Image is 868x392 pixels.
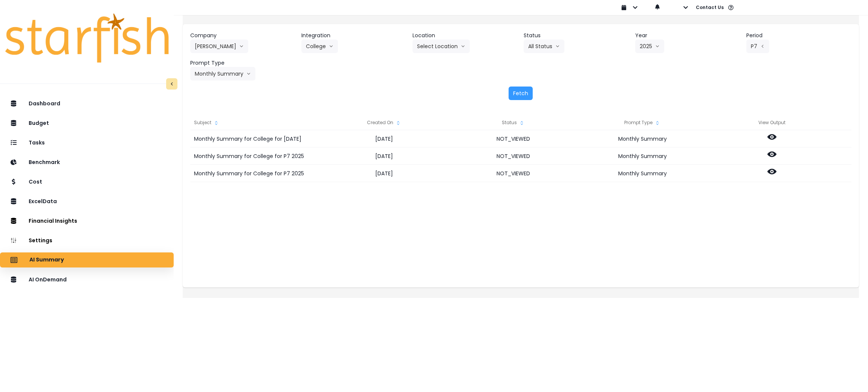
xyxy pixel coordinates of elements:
svg: arrow down line [655,43,660,50]
button: Collegearrow down line [301,40,338,53]
svg: arrow down line [555,43,560,50]
button: Select Locationarrow down line [413,40,470,53]
div: Monthly Summary [578,147,707,165]
div: Subject [190,115,319,130]
div: NOT_VIEWED [449,165,578,182]
p: Benchmark [29,159,60,166]
div: Prompt Type [578,115,707,130]
svg: sort [654,120,660,126]
header: Prompt Type [190,59,295,67]
svg: arrow down line [239,43,244,50]
div: Status [449,115,578,130]
p: Cost [29,179,42,185]
div: Monthly Summary for College for [DATE] [190,130,319,147]
svg: arrow down line [246,70,251,77]
p: AI Summary [29,257,64,263]
button: P7arrow left line [746,40,769,53]
div: NOT_VIEWED [449,147,578,165]
svg: sort [395,120,401,126]
div: View Output [707,115,836,130]
svg: sort [213,120,219,126]
div: Monthly Summary for College for P7 2025 [190,147,319,165]
button: 2025arrow down line [635,40,664,53]
svg: arrow down line [461,43,465,50]
button: All Statusarrow down line [524,40,564,53]
div: Monthly Summary for College for P7 2025 [190,165,319,182]
p: ExcelData [29,198,57,205]
div: Created On [319,115,449,130]
div: [DATE] [319,147,449,165]
svg: arrow down line [329,43,333,50]
header: Company [190,32,295,40]
button: [PERSON_NAME]arrow down line [190,40,248,53]
header: Year [635,32,740,40]
div: [DATE] [319,165,449,182]
p: Tasks [29,140,45,146]
header: Location [413,32,518,40]
svg: sort [519,120,525,126]
header: Integration [301,32,406,40]
header: Status [524,32,629,40]
button: Fetch [509,87,533,100]
div: Monthly Summary [578,130,707,147]
p: AI OnDemand [29,277,67,283]
header: Period [746,32,851,40]
p: Dashboard [29,100,60,107]
button: Monthly Summaryarrow down line [190,67,255,81]
svg: arrow left line [760,43,765,50]
div: Monthly Summary [578,165,707,182]
div: NOT_VIEWED [449,130,578,147]
div: [DATE] [319,130,449,147]
p: Budget [29,120,49,126]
